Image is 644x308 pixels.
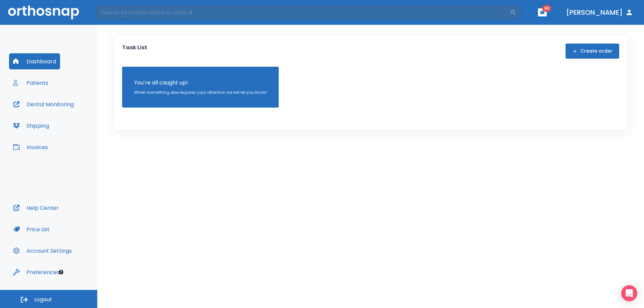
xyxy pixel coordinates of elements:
button: Price List [9,221,54,237]
button: Account Settings [9,243,76,259]
div: Open Intercom Messenger [621,285,637,301]
button: Help Center [9,200,63,216]
button: Invoices [9,139,52,155]
button: Dental Monitoring [9,96,78,112]
button: [PERSON_NAME] [563,6,636,18]
span: 80 [542,5,551,12]
button: Patients [9,75,52,91]
p: You’re all caught up! [134,79,267,87]
button: Shipping [9,118,53,134]
input: Search by Patient Name or Case # [96,6,510,19]
p: Task List [122,44,147,59]
button: Dashboard [9,53,60,69]
span: Logout [34,296,52,303]
button: Preferences [9,264,63,280]
img: Orthosnap [8,5,79,19]
p: When something else requires your attention we will let you know! [134,89,267,96]
button: Create order [566,44,619,59]
div: Tooltip anchor [58,269,64,275]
